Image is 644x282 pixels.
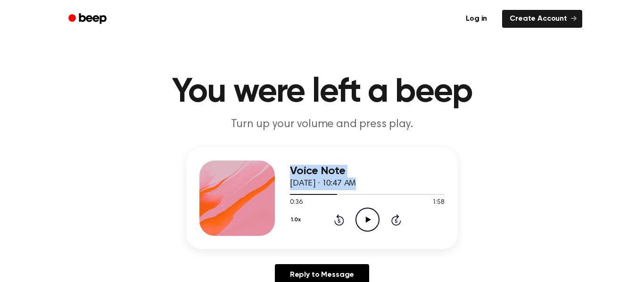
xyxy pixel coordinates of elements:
a: Beep [62,10,115,28]
span: [DATE] · 10:47 AM [290,179,356,188]
button: 1.0x [290,212,304,228]
a: Log in [456,8,496,30]
span: 0:36 [290,198,302,208]
span: 1:58 [432,198,445,208]
h1: You were left a beep [81,75,563,109]
p: Turn up your volume and press play. [141,117,503,132]
h3: Voice Note [290,165,445,177]
a: Create Account [502,10,582,28]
